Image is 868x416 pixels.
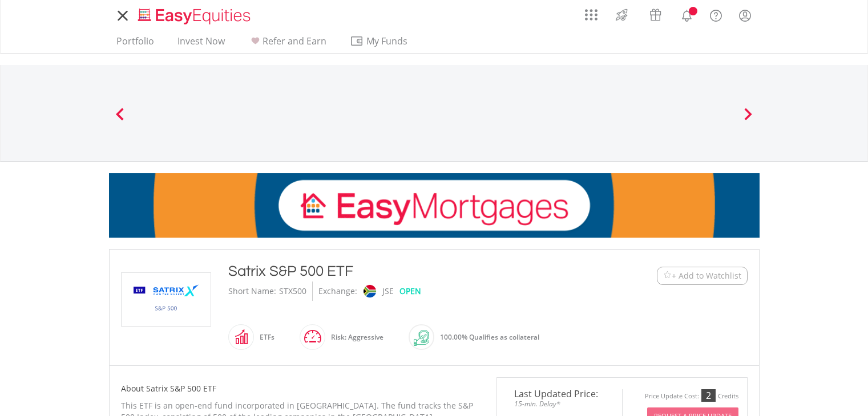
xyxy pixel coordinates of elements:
img: collateral-qualifying-green.svg [414,331,429,346]
span: + Add to Watchlist [672,270,741,282]
img: EasyMortage Promotion Banner [109,173,760,238]
a: Portfolio [112,35,159,53]
div: Risk: Aggressive [325,324,383,351]
div: Price Update Cost: [645,392,699,401]
img: thrive-v2.svg [612,6,631,24]
h5: About Satrix S&P 500 ETF [121,383,479,394]
a: Refer and Earn [244,35,331,53]
span: My Funds [350,34,425,48]
div: ETFs [254,324,274,351]
div: JSE [382,282,394,301]
a: AppsGrid [578,3,605,21]
span: 100.00% Qualifies as collateral [440,332,539,342]
span: Refer and Earn [263,35,326,47]
div: Credits [718,392,738,401]
a: Vouchers [639,3,672,24]
div: OPEN [399,282,421,301]
div: Satrix S&P 500 ETF [228,261,587,282]
img: EQU.ZA.STX500.png [123,273,209,326]
a: My Profile [730,3,760,28]
a: Invest Now [173,35,229,53]
img: jse.png [363,285,376,297]
span: Last Updated Price: [506,389,613,398]
div: Exchange: [318,282,357,301]
div: 2 [701,389,716,402]
span: 15-min. Delay* [506,398,613,409]
button: Watchlist + Add to Watchlist [657,267,748,285]
div: STX500 [279,282,306,301]
img: grid-menu-icon.svg [585,9,597,21]
img: EasyEquities_Logo.png [136,7,255,26]
a: Notifications [672,3,701,26]
div: Short Name: [228,282,276,301]
a: Home page [134,3,255,26]
img: vouchers-v2.svg [646,6,665,24]
img: Watchlist [663,271,672,280]
a: FAQ's and Support [701,3,730,26]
